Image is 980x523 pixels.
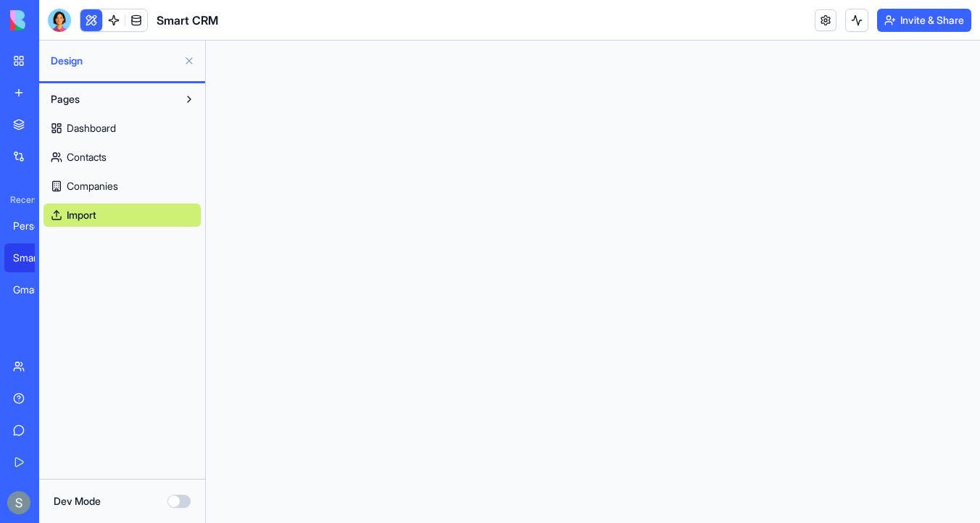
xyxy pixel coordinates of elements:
img: ACg8ocKnDTHbS00rqwWSHQfXf8ia04QnQtz5EDX_Ef5UNrjqV-k=s96-c [7,491,30,514]
a: Contacts [43,146,201,169]
div: Smart CRM [13,251,54,265]
a: Smart CRM [4,243,62,272]
span: Dashboard [67,121,116,135]
div: Personal Assistant [13,219,54,233]
span: Design [51,54,178,68]
div: Gmail Email Sender [13,283,54,297]
span: Contacts [67,150,107,164]
a: Companies [43,175,201,198]
span: Companies [67,179,118,193]
span: Import [67,208,96,222]
a: Gmail Email Sender [4,275,62,304]
a: Import [43,204,201,227]
span: Smart CRM [157,12,218,29]
span: Recent [4,194,35,206]
label: Dev Mode [54,494,101,509]
img: logo [10,10,100,30]
button: Invite & Share [877,9,971,32]
a: Dashboard [43,117,201,140]
span: Pages [51,92,80,106]
a: Personal Assistant [4,212,62,240]
button: Pages [43,88,178,111]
